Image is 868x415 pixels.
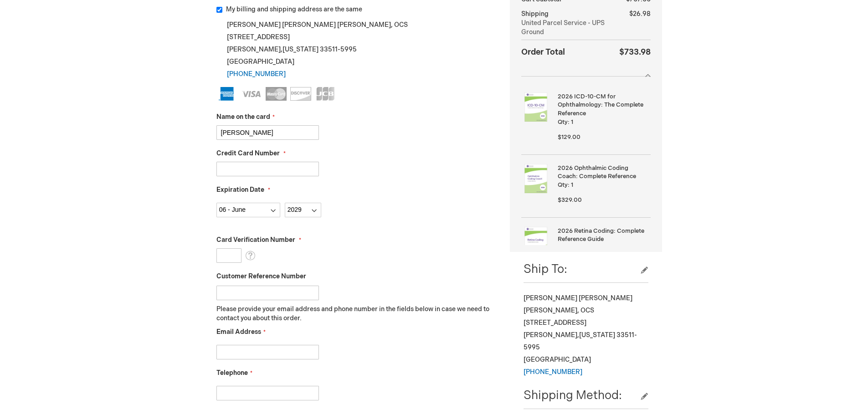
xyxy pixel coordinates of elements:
[558,118,568,126] span: Qty
[558,164,648,181] strong: 2026 Ophthalmic Coding Coach: Complete Reference
[619,47,651,57] span: $733.98
[226,5,362,13] span: My billing and shipping address are the same
[521,10,549,18] span: Shipping
[571,118,573,126] span: 1
[558,92,648,118] strong: 2026 ICD-10-CM for Ophthalmology: The Complete Reference
[629,10,651,18] span: $26.98
[216,87,237,101] img: American Express
[521,164,550,193] img: 2026 Ophthalmic Coding Coach: Complete Reference
[571,181,573,189] span: 1
[579,331,615,339] span: [US_STATE]
[521,92,550,122] img: 2026 ICD-10-CM for Ophthalmology: The Complete Reference
[216,236,295,244] span: Card Verification Number
[282,46,318,53] span: [US_STATE]
[216,113,270,121] span: Name on the card
[290,87,311,101] img: Discover
[521,227,550,256] img: 2026 Retina Coding: Complete Reference Guide
[216,305,497,323] p: Please provide your email address and phone number in the fields below in case we need to contact...
[216,162,319,176] input: Credit Card Number
[558,227,648,244] strong: 2026 Retina Coding: Complete Reference Guide
[216,248,241,263] input: Card Verification Number
[558,133,580,141] span: $129.00
[241,87,262,101] img: Visa
[571,244,573,251] span: 1
[524,368,582,376] a: [PHONE_NUMBER]
[216,369,248,377] span: Telephone
[521,19,619,37] span: United Parcel Service - UPS Ground
[227,70,286,78] a: [PHONE_NUMBER]
[558,181,568,189] span: Qty
[216,328,261,336] span: Email Address
[216,19,497,80] div: [PERSON_NAME] [PERSON_NAME] [PERSON_NAME], OCS [STREET_ADDRESS] [PERSON_NAME] , 33511-5995 [GEOGR...
[216,186,264,194] span: Expiration Date
[521,45,565,58] strong: Order Total
[315,87,336,101] img: JCB
[216,149,280,157] span: Credit Card Number
[266,87,287,101] img: MasterCard
[558,244,568,251] span: Qty
[524,262,567,277] span: Ship To:
[524,292,648,378] div: [PERSON_NAME] [PERSON_NAME] [PERSON_NAME], OCS [STREET_ADDRESS] [PERSON_NAME] , 33511-5995 [GEOGR...
[558,196,582,204] span: $329.00
[216,272,306,280] span: Customer Reference Number
[524,389,622,403] span: Shipping Method:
